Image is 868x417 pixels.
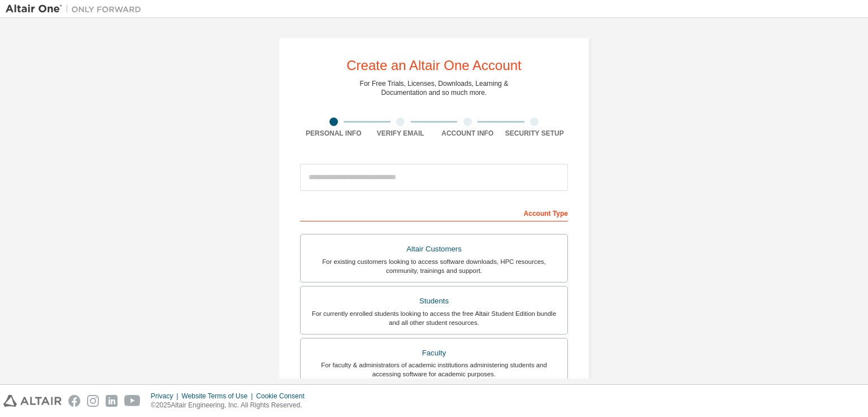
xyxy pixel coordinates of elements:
[501,129,568,138] div: Security Setup
[300,129,367,138] div: Personal Info
[151,392,181,401] div: Privacy
[3,395,62,407] img: altair_logo.svg
[6,3,147,15] img: Altair One
[360,79,509,97] div: For Free Trials, Licenses, Downloads, Learning & Documentation and so much more.
[307,360,561,379] div: For faculty & administrators of academic institutions administering students and accessing softwa...
[124,395,141,407] img: youtube.svg
[307,241,561,257] div: Altair Customers
[307,293,561,309] div: Students
[307,345,561,361] div: Faculty
[106,395,118,407] img: linkedin.svg
[68,395,80,407] img: facebook.svg
[346,59,522,72] div: Create an Altair One Account
[151,401,311,410] p: © 2025 Altair Engineering, Inc. All Rights Reserved.
[181,392,256,401] div: Website Terms of Use
[87,395,99,407] img: instagram.svg
[300,203,568,221] div: Account Type
[434,129,501,138] div: Account Info
[307,309,561,327] div: For currently enrolled students looking to access the free Altair Student Edition bundle and all ...
[256,392,311,401] div: Cookie Consent
[307,257,561,275] div: For existing customers looking to access software downloads, HPC resources, community, trainings ...
[367,129,435,138] div: Verify Email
